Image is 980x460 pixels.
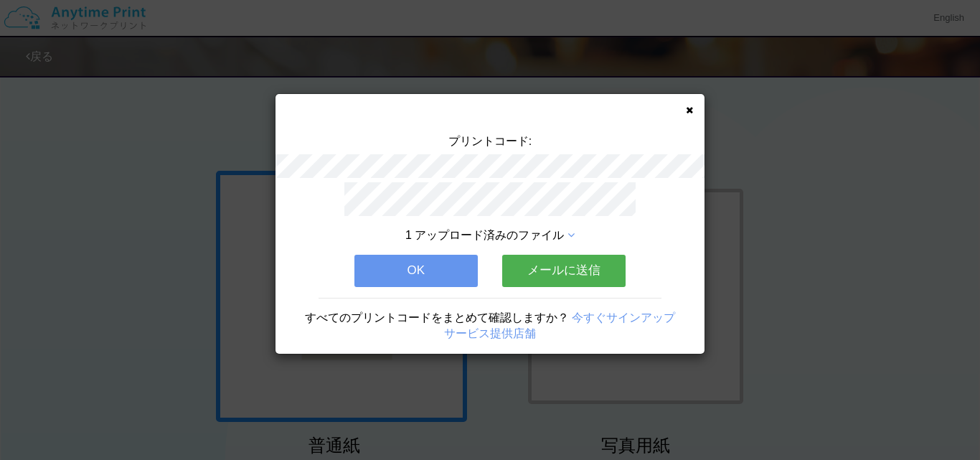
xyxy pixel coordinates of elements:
[448,135,532,147] span: プリントコード:
[354,255,478,286] button: OK
[305,311,569,324] span: すべてのプリントコードをまとめて確認しますか？
[405,229,564,241] span: 1 アップロード済みのファイル
[444,327,536,339] a: サービス提供店舗
[502,255,626,286] button: メールに送信
[572,311,675,324] a: 今すぐサインアップ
